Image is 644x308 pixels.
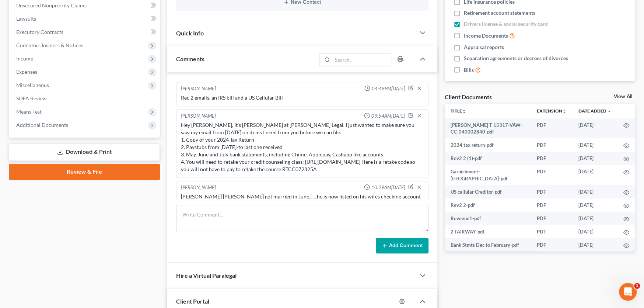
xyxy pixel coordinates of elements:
td: PDF [531,238,573,252]
span: Lawsuits [16,15,36,22]
span: 04:48PM[DATE] [372,85,405,92]
td: [DATE] [573,165,617,186]
span: Executory Contracts [16,29,63,35]
a: Extensionunfold_more [537,108,567,114]
td: [DATE] [573,198,617,212]
td: [DATE] [573,138,617,152]
td: PDF [531,212,573,225]
div: [PERSON_NAME] [PERSON_NAME] got married in June.......he is now listed on his wifes checking acco... [181,193,424,208]
a: View All [614,94,632,99]
span: Separation agreements or decrees of divorces [464,55,568,62]
span: Quick Info [176,30,204,37]
a: SOFA Review [10,92,160,105]
div: [PERSON_NAME] [181,85,216,93]
span: Codebtors Insiders & Notices [16,42,83,48]
input: Search... [332,53,391,66]
td: Bank Stmts Dec to February-pdf [445,238,531,252]
span: Retirement account statements [464,9,535,17]
span: 10:29AM[DATE] [371,184,405,191]
td: Rev2 2-pdf [445,198,531,212]
i: expand_more [607,109,612,114]
span: Client Portal [176,298,209,305]
td: [DATE] [573,185,617,198]
td: Rev2 2 (1)-pdf [445,152,531,165]
a: Titleunfold_more [451,108,466,114]
td: [DATE] [573,225,617,238]
iframe: Intercom live chat [619,283,637,301]
span: 1 [634,283,640,289]
td: [DATE] [573,118,617,139]
td: PDF [531,138,573,152]
span: Miscellaneous [16,82,49,88]
td: PDF [531,185,573,198]
td: [DATE] [573,152,617,165]
td: 2024 tax return-pdf [445,138,531,152]
span: Additional Documents [16,122,68,128]
td: PDF [531,118,573,139]
button: Add Comment [376,238,428,253]
span: Income [16,55,33,62]
div: Client Documents [445,93,492,101]
td: PDF [531,165,573,186]
i: unfold_more [462,109,466,114]
td: US cellular Creditor-pdf [445,185,531,198]
a: Download & Print [9,143,160,161]
span: Expenses [16,69,37,75]
div: [PERSON_NAME] [181,184,216,191]
div: Hey [PERSON_NAME], It's [PERSON_NAME] at [PERSON_NAME] Legal. I just wanted to make sure you saw ... [181,121,424,173]
td: PDF [531,198,573,212]
span: Means Test [16,108,42,115]
td: 2 FAIRWAY-pdf [445,225,531,238]
div: [PERSON_NAME] [181,113,216,120]
a: Executory Contracts [10,25,160,39]
span: Hire a Virtual Paralegal [176,272,237,279]
td: Garnishment-[GEOGRAPHIC_DATA]-pdf [445,165,531,186]
td: PDF [531,152,573,165]
span: Drivers license & social security card [464,20,548,28]
i: unfold_more [562,109,567,114]
span: Unsecured Nonpriority Claims [16,2,87,8]
span: Appraisal reports [464,44,504,51]
span: 09:54AM[DATE] [371,113,405,120]
td: [DATE] [573,238,617,252]
a: Review & File [9,164,160,180]
span: Bills [464,66,474,74]
span: Comments [176,55,204,62]
span: SOFA Review [16,95,47,101]
a: Lawsuits [10,12,160,25]
td: Revenue1-pdf [445,212,531,225]
a: Date Added expand_more [578,108,612,114]
td: PDF [531,225,573,238]
td: [PERSON_NAME] T 15317-VAW-CC-040002840-pdf [445,118,531,139]
td: [DATE] [573,212,617,225]
span: Income Documents [464,32,508,39]
div: Rec 2 emails, an IRS bill and a US Cellular Bill [181,94,424,101]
